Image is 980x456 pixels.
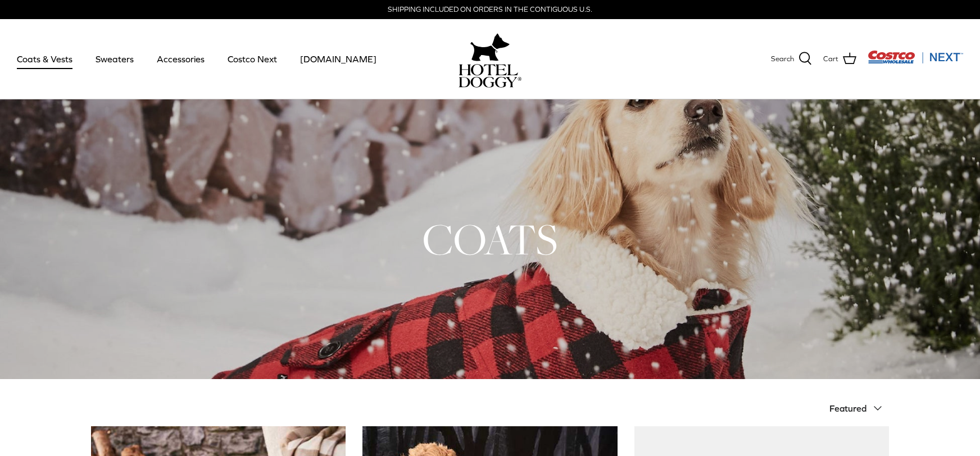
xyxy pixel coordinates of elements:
[91,212,889,267] h1: COATS
[771,53,794,65] span: Search
[85,40,144,78] a: Sweaters
[290,40,387,78] a: [DOMAIN_NAME]
[868,50,963,64] img: Costco Next
[217,40,287,78] a: Costco Next
[459,64,521,88] img: hoteldoggycom
[829,396,889,421] button: Featured
[868,57,963,66] a: Visit Costco Next
[829,403,866,413] span: Featured
[7,40,83,78] a: Coats & Vests
[823,52,856,66] a: Cart
[470,30,510,64] img: hoteldoggy.com
[823,53,838,65] span: Cart
[147,40,215,78] a: Accessories
[771,52,812,66] a: Search
[459,30,521,88] a: hoteldoggy.com hoteldoggycom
